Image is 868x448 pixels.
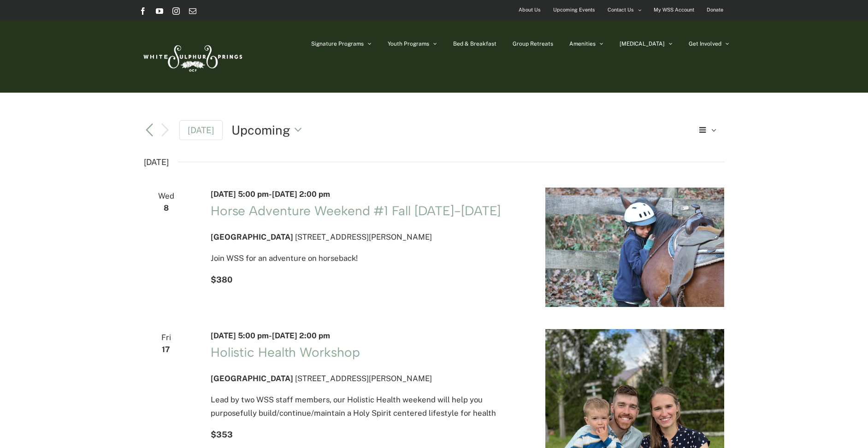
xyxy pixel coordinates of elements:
[272,189,330,199] span: [DATE] 2:00 pm
[211,232,293,242] span: [GEOGRAPHIC_DATA]
[144,189,189,203] span: Wed
[388,41,429,47] span: Youth Programs
[569,41,596,47] span: Amenities
[311,41,364,47] span: Signature Programs
[139,35,245,78] img: White Sulphur Springs Logo
[159,123,171,137] button: Next Events
[211,252,524,265] p: Join WSS for an adventure on horseback!
[211,344,360,360] a: Holistic Health Workshop
[569,21,603,67] a: Amenities
[189,7,196,15] a: Email
[211,374,293,383] span: [GEOGRAPHIC_DATA]
[689,21,729,67] a: Get Involved
[211,203,501,218] a: Horse Adventure Weekend #1 Fall [DATE]-[DATE]
[144,343,189,356] span: 17
[654,3,694,17] span: My WSS Account
[311,21,729,67] nav: Main Menu
[139,7,147,15] a: Facebook
[707,3,723,17] span: Donate
[453,21,496,67] a: Bed & Breakfast
[620,41,665,47] span: [MEDICAL_DATA]
[231,121,307,139] button: Upcoming
[172,7,180,15] a: Instagram
[545,188,724,307] img: IMG_1414
[295,374,432,383] span: [STREET_ADDRESS][PERSON_NAME]
[211,189,269,199] span: [DATE] 5:00 pm
[553,3,595,17] span: Upcoming Events
[620,21,673,67] a: [MEDICAL_DATA]
[513,21,553,67] a: Group Retreats
[211,189,330,199] time: -
[231,121,290,139] span: Upcoming
[519,3,541,17] span: About Us
[211,331,330,340] time: -
[311,21,372,67] a: Signature Programs
[144,124,155,136] a: Previous Events
[272,331,330,340] span: [DATE] 2:00 pm
[388,21,437,67] a: Youth Programs
[211,275,232,284] span: $380
[453,41,496,47] span: Bed & Breakfast
[144,201,189,215] span: 8
[144,331,189,344] span: Fri
[156,7,163,15] a: YouTube
[211,331,269,340] span: [DATE] 5:00 pm
[211,430,233,439] span: $353
[211,393,524,420] p: Lead by two WSS staff members, our Holistic Health weekend will help you purposefully build/conti...
[608,3,634,17] span: Contact Us
[144,155,169,170] time: [DATE]
[513,41,553,47] span: Group Retreats
[689,41,721,47] span: Get Involved
[179,120,223,140] a: [DATE]
[295,232,432,242] span: [STREET_ADDRESS][PERSON_NAME]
